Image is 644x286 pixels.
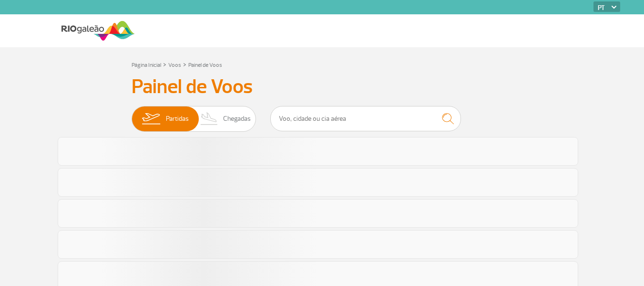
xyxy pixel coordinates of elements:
[132,75,513,99] h3: Painel de Voos
[223,106,251,131] span: Chegadas
[270,106,461,131] input: Voo, cidade ou cia aérea
[195,106,224,131] img: slider-desembarque
[188,62,222,69] a: Painel de Voos
[163,59,166,70] a: >
[183,59,186,70] a: >
[168,62,181,69] a: Voos
[132,62,161,69] a: Página Inicial
[136,106,166,131] img: slider-embarque
[166,106,189,131] span: Partidas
